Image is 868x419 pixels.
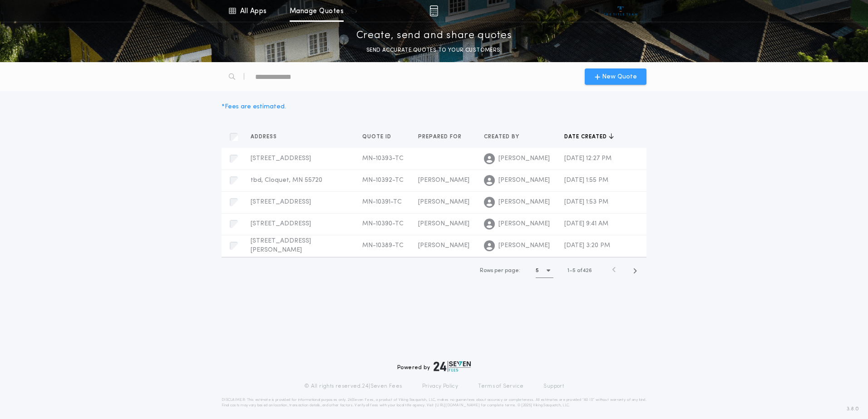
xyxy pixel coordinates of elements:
[564,133,609,141] span: Date created
[498,219,550,229] span: [PERSON_NAME]
[564,199,608,205] span: [DATE] 1:53 PM
[304,383,402,390] p: © All rights reserved. 24|Seven Fees
[434,361,471,372] img: logo
[418,199,469,205] span: [PERSON_NAME]
[564,242,610,249] span: [DATE] 3:20 PM
[536,263,553,278] button: 5
[366,46,502,55] p: SEND ACCURATE QUOTES TO YOUR CUSTOMERS.
[362,132,398,141] button: Quote ID
[564,220,608,227] span: [DATE] 9:41 AM
[418,177,469,184] span: [PERSON_NAME]
[418,242,469,249] span: [PERSON_NAME]
[418,220,469,227] span: [PERSON_NAME]
[498,176,550,185] span: [PERSON_NAME]
[362,177,404,184] span: MN-10392-TC
[572,268,576,273] span: 5
[498,241,550,250] span: [PERSON_NAME]
[567,268,569,273] span: 1
[536,266,539,275] h1: 5
[362,220,404,227] span: MN-10390-TC
[564,155,612,162] span: [DATE] 12:27 PM
[251,220,311,227] span: [STREET_ADDRESS]
[498,154,550,163] span: [PERSON_NAME]
[222,397,646,408] p: DISCLAIMER: This estimate is provided for informational purposes only. 24|Seven Fees, a product o...
[222,102,286,112] div: * Fees are estimated.
[564,177,608,184] span: [DATE] 1:55 PM
[429,5,438,16] img: img
[478,383,523,390] a: Terms of Service
[356,29,512,43] p: Create, send and share quotes
[362,133,393,141] span: Quote ID
[251,199,311,205] span: [STREET_ADDRESS]
[604,6,638,15] img: vs-icon
[251,238,311,253] span: [STREET_ADDRESS][PERSON_NAME]
[418,133,464,141] span: Prepared for
[484,132,526,141] button: Created by
[397,361,471,372] div: Powered by
[480,268,520,273] span: Rows per page:
[422,383,459,390] a: Privacy Policy
[847,405,859,413] span: 3.8.0
[251,132,284,141] button: Address
[362,155,404,162] span: MN-10393-TC
[543,383,564,390] a: Support
[251,155,311,162] span: [STREET_ADDRESS]
[435,404,480,407] a: [URL][DOMAIN_NAME]
[602,72,637,82] span: New Quote
[484,133,521,141] span: Created by
[498,198,550,207] span: [PERSON_NAME]
[362,199,402,205] span: MN-10391-TC
[251,133,279,141] span: Address
[251,177,322,184] span: tbd, Cloquet, MN 55720
[564,132,614,141] button: Date created
[362,242,404,249] span: MN-10389-TC
[585,68,646,85] button: New Quote
[577,267,592,275] span: of 426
